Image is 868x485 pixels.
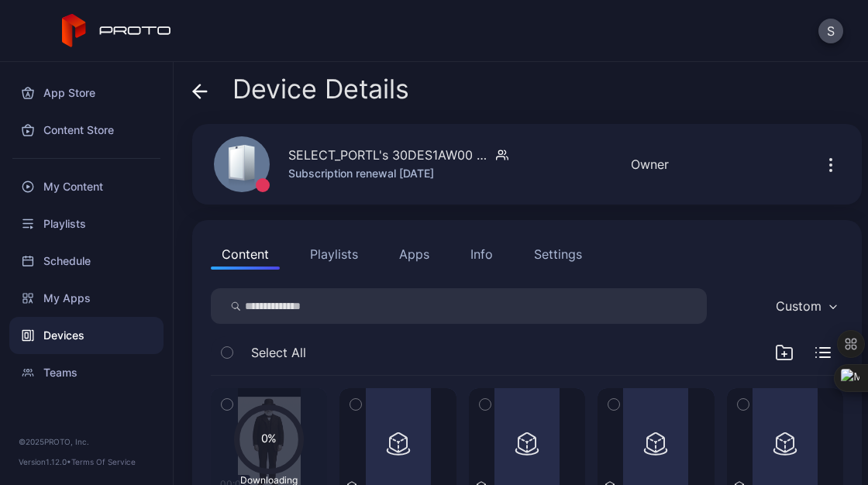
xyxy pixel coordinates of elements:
button: Content [211,239,280,270]
text: 0% [261,432,277,445]
a: My Apps [9,280,164,317]
a: App Store [9,74,164,112]
a: Playlists [9,205,164,242]
div: Info [470,245,493,263]
a: My Content [9,168,164,205]
button: Settings [523,239,593,270]
span: Version 1.12.0 • [19,457,71,466]
div: Owner [631,155,669,174]
div: Custom [776,298,821,314]
span: Device Details [232,74,409,104]
div: SELECT_PORTL's 30DES1AW00 M2WKT43A [288,146,490,164]
a: Teams [9,354,164,391]
a: Schedule [9,242,164,280]
button: Custom [768,288,843,324]
a: Devices [9,317,164,354]
div: Subscription renewal [DATE] [288,164,508,183]
div: © 2025 PROTO, Inc. [19,435,154,448]
span: Select All [251,343,306,362]
div: Settings [534,245,582,263]
a: Content Store [9,112,164,149]
button: S [818,19,843,43]
button: Playlists [299,239,369,270]
a: Terms Of Service [71,457,136,466]
button: Info [460,239,504,270]
button: Apps [388,239,440,270]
